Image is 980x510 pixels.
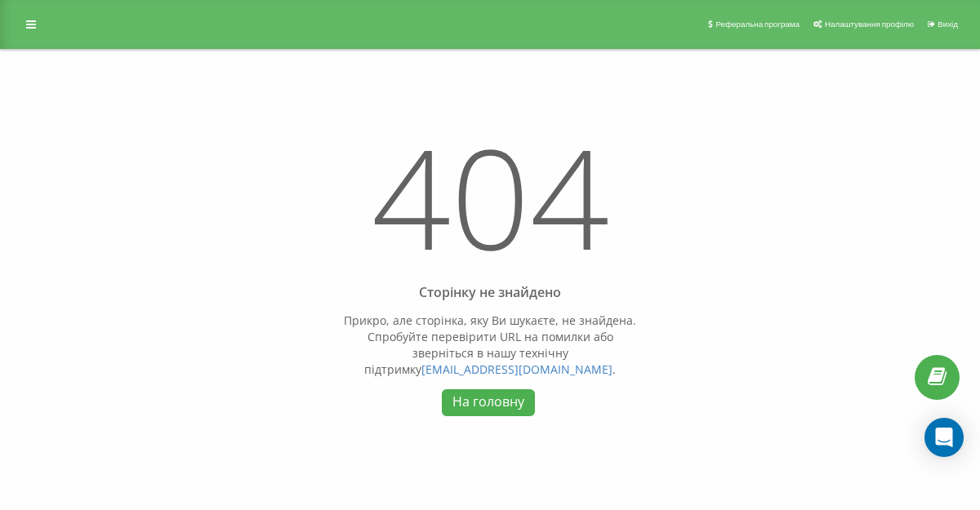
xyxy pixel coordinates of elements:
[442,389,534,416] a: На головну
[924,418,964,457] div: Open Intercom Messenger
[421,361,612,377] a: [EMAIL_ADDRESS][DOMAIN_NAME]
[825,20,914,29] span: Налаштування профілю
[338,313,642,378] p: Прикро, але сторінка, яку Ви шукаєте, не знайдена. Спробуйте перевірити URL на помилки або зверні...
[338,285,642,300] div: Сторінку не знайдено
[938,20,958,29] span: Вихід
[715,20,800,29] span: Реферальна програма
[338,107,642,301] h1: 404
